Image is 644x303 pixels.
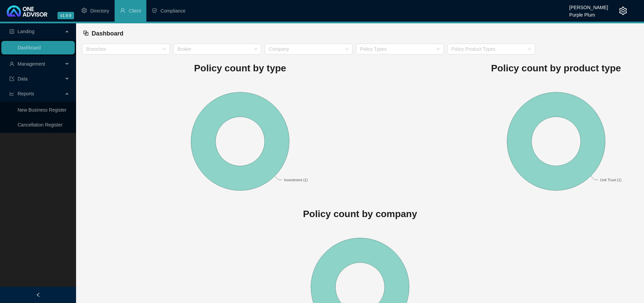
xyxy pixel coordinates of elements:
[9,76,14,81] span: import
[18,61,45,67] span: Management
[619,7,627,15] span: setting
[120,8,125,13] span: user
[9,29,14,34] span: profile
[18,91,34,96] span: Reports
[284,178,308,182] text: Investment (1)
[600,178,622,182] text: Unit Trust (1)
[569,2,608,9] div: [PERSON_NAME]
[18,76,28,81] span: Data
[81,8,87,13] span: setting
[18,122,63,127] a: Cancellation Register
[152,8,157,13] span: safety
[18,45,41,50] a: Dashboard
[90,8,109,14] span: Directory
[18,107,67,113] a: New Business Register
[36,293,41,297] span: left
[7,5,47,17] img: 2df55531c6924b55f21c4cf5d4484680-logo-light.svg
[83,30,89,36] span: block
[569,9,608,17] div: Purple Plum
[57,12,74,19] span: v1.9.9
[82,207,638,222] h1: Policy count by company
[129,8,141,14] span: Client
[9,62,14,66] span: user
[18,29,34,34] span: Landing
[92,30,123,37] span: Dashboard
[161,8,186,14] span: Compliance
[82,61,398,76] h1: Policy count by type
[9,91,14,96] span: line-chart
